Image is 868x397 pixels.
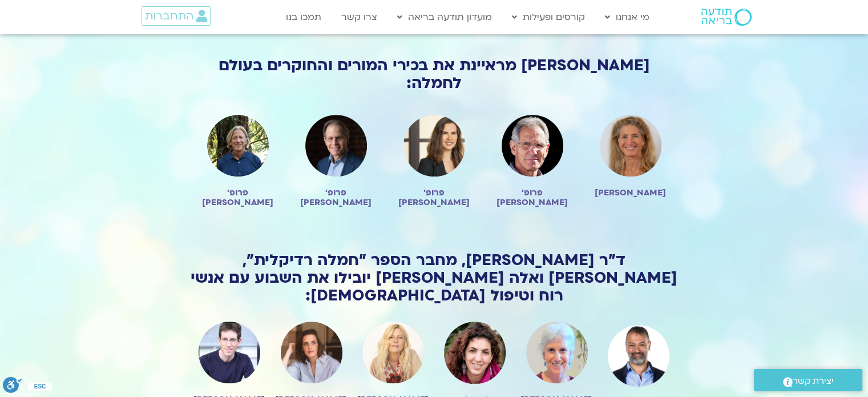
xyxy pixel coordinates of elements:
[593,188,668,198] h2: [PERSON_NAME]
[506,6,591,28] a: קורסים ופעילות
[336,6,383,28] a: צרו קשר
[793,374,834,389] span: יצירת קשר
[145,10,193,22] span: התחברות
[599,6,655,28] a: מי אנחנו
[495,188,570,207] h2: פרופ׳ [PERSON_NAME]
[754,369,862,391] a: יצירת קשר
[189,57,680,92] h2: [PERSON_NAME] מראיינת את בכירי המורים והחוקרים בעולם לחמלה:
[142,6,211,26] a: התחברות
[701,9,752,26] img: תודעה בריאה
[397,188,472,207] h2: פרופ׳ [PERSON_NAME]
[280,6,327,28] a: תמכו בנו
[298,188,374,207] h2: פרופ׳ [PERSON_NAME]
[189,251,680,304] h2: ד״ר [PERSON_NAME], מחבר הספר ״חמלה רדיקלית״, [PERSON_NAME] ואלה [PERSON_NAME] יובילו את השבוע עם ...
[391,6,498,28] a: מועדון תודעה בריאה
[200,188,276,207] h2: פרופ׳ [PERSON_NAME]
